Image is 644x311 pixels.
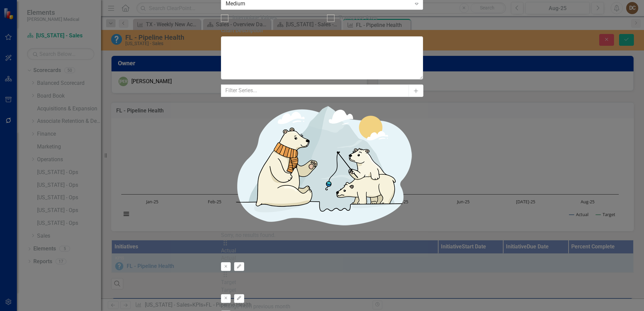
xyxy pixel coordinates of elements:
[221,27,423,35] label: Chart Description
[221,97,423,232] img: No results found
[221,303,423,311] div: Change from previous month
[221,279,423,286] div: Target
[221,254,423,262] div: Actual
[221,286,423,294] div: Target
[339,14,378,22] div: Transpose Axes
[232,14,277,22] div: Interpolate Values
[221,247,423,255] div: Actual
[221,232,423,239] div: Sorry, no results found.
[221,84,409,97] input: Filter Series...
